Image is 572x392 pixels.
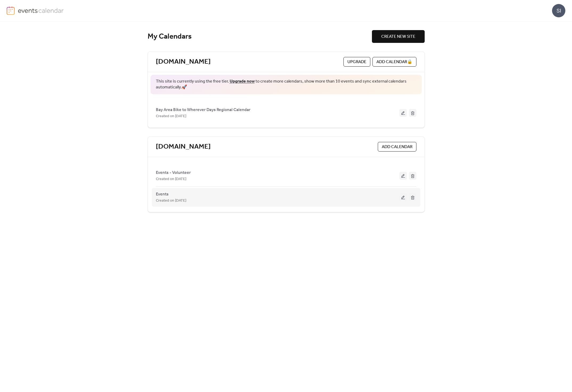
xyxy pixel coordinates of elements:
div: SI [552,4,565,17]
span: CREATE NEW SITE [381,34,415,40]
div: My Calendars [148,32,372,41]
span: Created on [DATE] [156,176,186,182]
span: Created on [DATE] [156,198,186,204]
button: CREATE NEW SITE [372,30,425,43]
span: Events [156,191,169,198]
button: Upgrade [343,57,370,67]
span: ADD CALENDAR [382,144,412,150]
a: [DOMAIN_NAME] [156,58,211,66]
a: [DOMAIN_NAME] [156,142,211,151]
a: Events [156,193,169,196]
a: Events - Volunteer [156,171,191,174]
span: Bay Area Bike to Wherever Days Regional Calendar [156,107,250,113]
button: ADD CALENDAR [378,142,416,152]
span: Upgrade [347,59,366,65]
img: logo [7,6,15,15]
span: Created on [DATE] [156,113,186,120]
span: This site is currently using the free tier. to create more calendars, show more than 10 events an... [156,79,416,91]
img: logo-type [18,6,64,14]
a: Bay Area Bike to Wherever Days Regional Calendar [156,108,250,111]
span: Events - Volunteer [156,170,191,176]
a: Upgrade now [230,77,255,85]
